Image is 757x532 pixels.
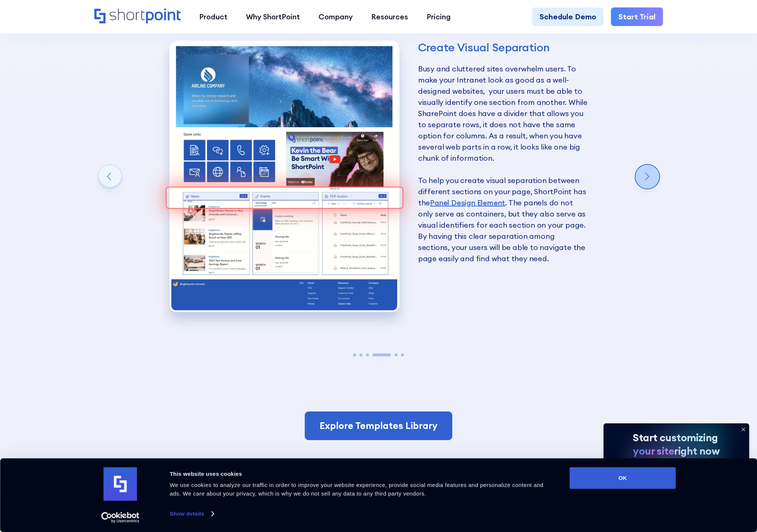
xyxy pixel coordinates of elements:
[418,63,588,264] p: Busy and cluttered sites overwhelm users. To make your Intranet look as good as a well-designed w...
[190,7,237,26] a: Product
[401,353,404,356] span: Go to slide 6
[199,11,227,22] div: Product
[359,353,362,356] span: Go to slide 2
[418,41,588,54] div: Create Visual Separation
[170,482,544,497] span: We use cookies to analyze our traffic in order to improve your website experience, provide social...
[170,469,553,478] div: This website uses cookies
[371,11,408,22] div: Resources
[353,353,356,356] span: Go to slide 1
[570,467,676,489] button: OK
[170,508,214,519] a: Show details
[318,11,353,22] div: Company
[246,11,300,22] div: Why ShortPoint
[430,198,505,207] a: Panel Design Element
[635,165,659,189] div: Next slide
[169,41,399,312] img: Beautiful SharePoint Sites with visual separation
[305,411,452,440] a: Explore Templates Library
[395,353,398,356] span: Go to slide 5
[611,7,663,26] a: Start Trial
[104,467,137,501] img: logo
[88,512,153,523] a: Usercentrics Cookiebot - opens in a new window
[237,7,309,26] a: Why ShortPoint
[427,11,451,22] div: Pricing
[94,9,181,25] a: Home
[372,353,391,356] span: Go to slide 4
[309,7,362,26] a: Company
[362,7,417,26] a: Resources
[98,165,122,189] div: Previous slide
[366,353,369,356] span: Go to slide 3
[532,7,604,26] a: Schedule Demo
[417,7,460,26] a: Pricing
[94,11,663,349] div: 4 / 6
